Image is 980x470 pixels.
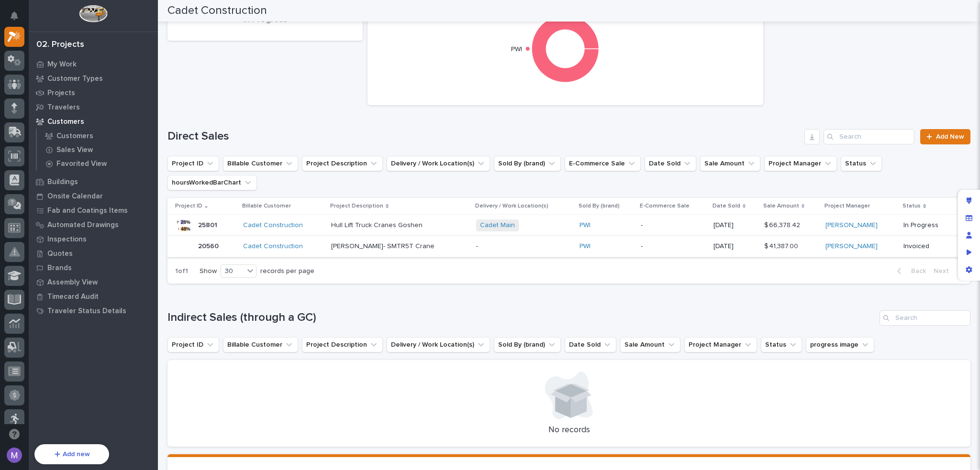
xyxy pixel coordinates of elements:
a: Assembly View [29,275,158,289]
p: Brands [47,264,72,273]
p: Project Description [330,201,383,211]
p: Customers [56,132,93,141]
p: Sales View [56,146,93,154]
p: [DATE] [713,242,757,251]
div: Preview as [960,244,978,261]
button: Delivery / Work Location(s) [387,156,490,171]
a: Brands [29,261,158,275]
p: Sold By (brand) [579,201,620,211]
a: Cadet Construction [243,242,303,251]
a: PWI [579,242,590,251]
a: Projects [29,86,158,100]
div: Past conversations [10,139,64,147]
p: Timecard Audit [47,293,99,301]
p: Projects [47,89,75,98]
button: Project Manager [764,156,837,171]
button: Notifications [4,6,24,26]
span: Help Docs [19,229,52,238]
p: Onsite Calendar [47,192,103,201]
button: Project ID [167,156,219,171]
p: Buildings [47,178,78,186]
a: Cadet Construction [243,221,303,230]
p: Travelers [47,103,80,112]
a: Automated Drawings [29,218,158,232]
button: Project Description [302,156,383,171]
button: progress image [806,337,874,352]
button: Billable Customer [223,156,298,171]
button: Sale Amount [620,337,680,352]
span: Next [934,267,955,275]
p: - [641,242,706,251]
a: [PERSON_NAME] [825,242,878,251]
span: [DATE] [85,189,104,197]
p: Customers [47,118,84,126]
a: Cadet Main [480,221,515,230]
input: Search [824,129,914,144]
p: Project Manager [824,201,870,211]
div: 30 [221,266,244,276]
div: Notifications [12,11,24,27]
a: Customer Types [29,71,158,86]
button: Date Sold [565,337,616,352]
img: Matthew Hall [10,180,25,195]
button: users-avatar [4,445,24,465]
p: - [476,242,572,251]
p: [DATE] [713,221,757,230]
a: Quotes [29,246,158,261]
h1: Direct Sales [167,130,801,143]
button: Project ID [167,337,219,352]
button: Project Manager [684,337,757,352]
span: • [79,163,83,171]
a: Travelers [29,100,158,114]
a: [PERSON_NAME] [825,221,878,230]
div: Manage users [960,227,978,244]
p: Inspections [47,235,87,244]
p: $ 41,387.00 [764,240,800,251]
p: Assembly View [47,278,98,287]
button: hoursWorkedBarChart [167,175,257,190]
img: 1736555164131-43832dd5-751b-4058-ba23-39d91318e5a0 [10,106,27,123]
p: Status [902,201,921,211]
a: PWI [579,221,590,230]
button: See all [148,137,174,149]
p: Automated Drawings [47,221,119,230]
p: Welcome 👋 [10,38,174,53]
span: Add New [936,133,964,140]
p: My Work [47,60,77,69]
a: Sales View [37,143,158,156]
img: Workspace Logo [79,5,107,22]
p: 25801 [198,219,219,230]
a: My Work [29,57,158,71]
div: App settings [960,261,978,278]
span: Pylon [95,252,116,259]
div: We're available if you need us! [33,116,121,123]
button: Add new [34,444,109,464]
button: Back [890,267,930,275]
p: records per page [260,267,314,275]
h2: Cadet Construction [167,4,267,18]
p: Project ID [175,201,202,211]
p: [PERSON_NAME]- SMTR5T Crane [331,240,436,251]
p: Quotes [47,250,73,258]
p: Billable Customer [242,201,291,211]
p: $ 66,378.42 [764,219,802,230]
span: [PERSON_NAME] [30,163,78,171]
button: Project Description [302,337,383,352]
a: Powered byPylon [67,251,116,259]
p: E-Commerce Sale [640,201,690,211]
p: In Progress [903,221,955,230]
button: Sold By (brand) [494,156,561,171]
button: Open support chat [4,424,24,444]
div: Manage fields and data [960,209,978,227]
button: Sold By (brand) [494,337,561,352]
a: Inspections [29,232,158,246]
p: No records [179,425,959,436]
a: Favorited View [37,157,158,170]
input: Search [880,310,970,326]
p: Delivery / Work Location(s) [475,201,548,211]
div: 02. Projects [36,40,84,50]
button: Date Sold [645,156,696,171]
tr: 2056020560 Cadet Construction [PERSON_NAME]- SMTR5T Crane[PERSON_NAME]- SMTR5T Crane -PWI -[DATE]... [167,236,970,257]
